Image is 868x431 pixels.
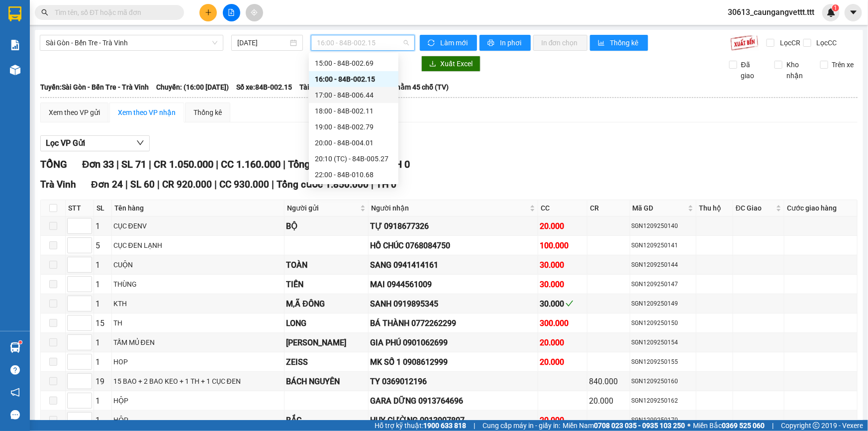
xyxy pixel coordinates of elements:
td: SGN1209250170 [630,411,696,430]
span: | [116,158,119,170]
span: CC 930.000 [219,179,269,190]
div: M,Ã ĐÔNG [286,298,367,310]
th: SL [94,200,112,216]
span: copyright [813,422,820,429]
input: 12/09/2025 [237,37,288,48]
span: Tổng cước 2.210.000 [288,158,382,170]
span: | [149,158,151,170]
div: 1 [96,414,110,427]
div: 300.000 [540,317,585,329]
span: Gửi: [8,9,24,20]
div: LONG [286,317,367,329]
div: Thống kê [193,107,222,118]
span: aim [251,9,258,16]
div: TIẾN [286,278,367,291]
span: printer [487,39,496,47]
span: CR : [7,64,23,74]
span: Tài xế: PHỤC [299,82,339,93]
span: Người gửi [287,203,358,214]
span: search [41,9,48,16]
span: file-add [228,9,235,16]
div: SGN1209250147 [632,280,694,289]
span: Người nhận [371,203,528,214]
div: TOÀN [286,259,367,271]
span: Hỗ trợ kỹ thuật: [375,420,466,431]
th: CR [587,200,630,216]
div: 100.000 [540,239,585,252]
span: In phơi [500,37,523,48]
span: | [772,420,773,431]
span: SL 60 [130,179,155,190]
th: CC [538,200,587,216]
span: CR 920.000 [162,179,212,190]
span: TH 0 [376,179,396,190]
span: Đơn 33 [82,158,114,170]
button: In đơn chọn [533,35,587,51]
span: 30613_caungangvettt.ttt [720,6,822,18]
div: SANG 0941414161 [370,259,536,271]
div: 1 [96,395,110,407]
div: 30.000 [540,298,585,310]
div: HOP [113,356,283,367]
span: Đơn 24 [91,179,123,190]
img: icon-new-feature [827,8,836,17]
div: SGN1209250170 [632,416,694,425]
th: Thu hộ [696,200,733,216]
button: caret-down [845,4,862,21]
div: 20.000 [540,356,585,368]
div: 20.000 [540,414,585,427]
div: SGN1209250150 [632,319,694,328]
div: KTH [113,298,283,309]
button: downloadXuất Excel [421,56,481,72]
div: 30.000 [540,278,585,291]
th: Cước giao hàng [784,200,858,216]
span: Làm mới [440,37,469,48]
td: SGN1209250140 [630,216,696,236]
div: SGN1209250160 [632,377,694,386]
div: [PERSON_NAME] [286,336,367,349]
td: SGN1209250144 [630,255,696,275]
div: MAI 0944561009 [370,278,536,291]
span: Kho nhận [782,59,812,81]
img: warehouse-icon [10,342,20,353]
div: 20.000 [540,220,585,232]
div: 20:00 - 84B-004.01 [315,137,392,148]
td: SGN1209250147 [630,275,696,294]
div: THƯ [65,31,166,43]
span: caret-down [849,8,858,17]
img: logo-vxr [8,6,21,21]
div: 16:00 - 84B-002.15 [315,74,392,85]
div: 5 [96,239,110,252]
div: ZEISS [286,356,367,368]
td: SGN1209250150 [630,314,696,333]
button: bar-chartThống kê [590,35,648,51]
div: 0912867746 [65,43,166,57]
strong: 0369 525 060 [722,422,765,430]
span: Lọc CR [776,37,802,48]
span: Thống kê [610,37,640,48]
button: file-add [223,4,240,21]
td: SGN1209250162 [630,391,696,411]
div: SGN1209250141 [632,241,694,250]
strong: 0708 023 035 - 0935 103 250 [594,422,685,430]
div: CUỘN [113,259,283,270]
span: Nhận: [65,8,89,19]
div: 17:00 - 84B-006.44 [315,90,392,101]
span: question-circle [10,365,20,375]
div: BẮC [286,414,367,427]
div: 20.000 [540,336,585,349]
span: SL 71 [121,158,146,170]
div: 19:00 - 84B-002.79 [315,121,392,132]
sup: 1 [19,341,22,344]
span: Xuất Excel [440,58,473,69]
img: 9k= [730,35,759,51]
th: Tên hàng [112,200,285,216]
b: Tuyến: Sài Gòn - Bến Tre - Trà Vinh [40,83,149,91]
span: | [371,179,374,190]
div: 22:00 - 84B-010.68 [315,169,392,180]
div: 20:10 (TC) - 84B-005.27 [315,153,392,164]
img: warehouse-icon [10,65,20,75]
sup: 1 [832,4,839,11]
button: Lọc VP Gửi [40,135,150,151]
div: SGN1209250144 [632,260,694,270]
